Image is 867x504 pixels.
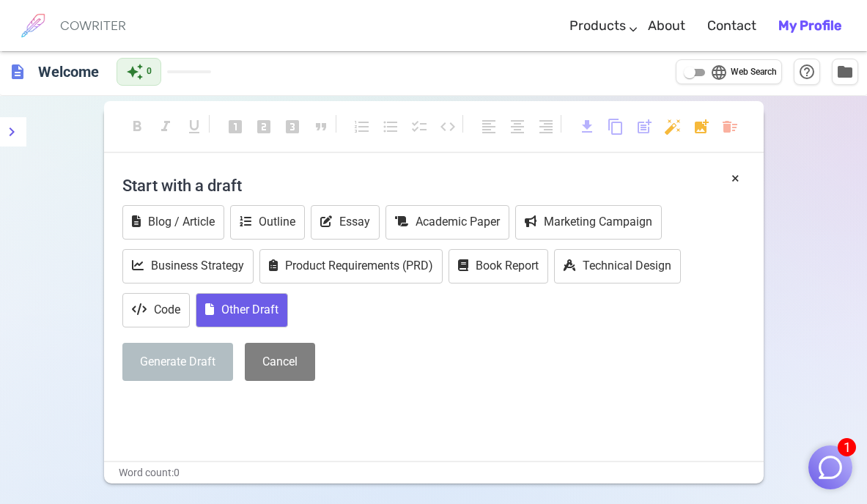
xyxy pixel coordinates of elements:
[569,4,626,48] a: Products
[648,4,685,48] a: About
[537,118,555,136] span: format_align_right
[439,118,457,136] span: code
[382,118,399,136] span: format_list_bulleted
[128,118,146,136] span: format_bold
[122,168,745,203] h4: Start with a draft
[816,453,844,481] img: Close chat
[578,118,596,136] span: download
[157,118,174,136] span: format_italic
[836,63,854,81] span: folder
[32,57,105,86] h6: Click to edit title
[60,19,126,32] h6: COWRITER
[122,343,233,382] button: Generate Draft
[635,118,653,136] span: post_add
[385,205,509,240] button: Academic Paper
[255,118,273,136] span: looks_two
[196,293,288,327] button: Other Draft
[185,118,203,136] span: format_underlined
[9,63,26,81] span: description
[126,63,144,81] span: auto_awesome
[122,205,224,240] button: Blog / Article
[230,205,305,240] button: Outline
[515,205,662,240] button: Marketing Campaign
[509,118,526,136] span: format_align_center
[147,64,152,79] span: 0
[245,343,315,382] button: Cancel
[284,118,301,136] span: looks_3
[798,63,816,81] span: help_outline
[311,205,380,240] button: Essay
[104,462,764,483] div: Word count: 0
[794,59,820,85] button: Help & Shortcuts
[778,4,841,48] a: My Profile
[480,118,498,136] span: format_align_left
[721,118,739,136] span: delete_sweep
[449,249,548,283] button: Book Report
[710,64,728,81] span: language
[122,249,254,283] button: Business Strategy
[838,438,856,456] span: 1
[664,118,682,136] span: auto_fix_high
[259,249,443,283] button: Product Requirements (PRD)
[778,18,841,34] b: My Profile
[731,168,739,189] button: ×
[410,118,428,136] span: checklist
[707,4,756,48] a: Contact
[808,445,852,489] button: 1
[226,118,244,136] span: looks_one
[693,118,710,136] span: add_photo_alternate
[832,59,858,85] button: Manage Documents
[122,293,190,327] button: Code
[312,118,330,136] span: format_quote
[554,249,681,283] button: Technical Design
[15,7,51,44] img: brand logo
[607,118,624,136] span: content_copy
[353,118,371,136] span: format_list_numbered
[731,65,777,80] span: Web Search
